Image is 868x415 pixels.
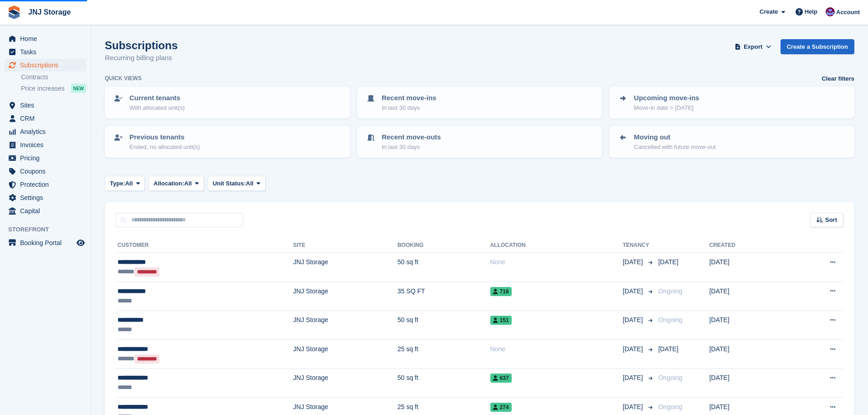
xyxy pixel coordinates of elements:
[5,112,86,125] a: menu
[709,339,787,369] td: [DATE]
[184,179,192,188] span: All
[658,374,683,381] span: Ongoing
[20,152,75,164] span: Pricing
[5,236,86,249] a: menu
[733,39,773,54] button: Export
[21,83,86,93] a: Price increases NEW
[8,225,91,234] span: Storefront
[129,132,200,143] p: Previous tenants
[75,237,86,248] a: Preview store
[293,282,397,311] td: JNJ Storage
[5,46,86,58] a: menu
[634,103,699,113] p: Move-in date > [DATE]
[825,215,837,225] span: Sort
[149,176,204,191] button: Allocation: All
[106,87,349,118] a: Current tenants With allocated unit(s)
[20,236,75,249] span: Booking Portal
[397,282,490,311] td: 35 SQ FT
[5,99,86,112] a: menu
[129,103,185,113] p: With allocated unit(s)
[5,59,86,72] a: menu
[658,403,683,410] span: Ongoing
[490,238,623,253] th: Allocation
[490,374,512,383] span: 637
[293,369,397,398] td: JNJ Storage
[658,258,678,266] span: [DATE]
[129,143,200,152] p: Ended, no allocated unit(s)
[709,282,787,311] td: [DATE]
[293,253,397,282] td: JNJ Storage
[25,5,74,20] a: JNJ Storage
[5,32,86,45] a: menu
[397,253,490,282] td: 50 sq ft
[382,93,437,103] p: Recent move-ins
[7,5,21,19] img: stora-icon-8386f47178a22dfd0bd8f6a31ec36ba5ce8667c1dd55bd0f319d3a0aa187defe.svg
[382,143,441,152] p: In last 30 days
[658,287,683,295] span: Ongoing
[658,345,678,353] span: [DATE]
[658,316,683,323] span: Ongoing
[293,339,397,369] td: JNJ Storage
[709,369,787,398] td: [DATE]
[20,32,75,45] span: Home
[623,402,645,412] span: [DATE]
[634,143,715,152] p: Cancelled with future move-out
[20,59,75,72] span: Subscriptions
[781,39,854,54] a: Create a Subscription
[125,179,133,188] span: All
[610,127,853,157] a: Moving out Cancelled with future move-out
[490,344,623,354] div: None
[293,311,397,340] td: JNJ Storage
[5,191,86,204] a: menu
[490,287,512,296] span: 716
[826,7,835,16] img: Jonathan Scrase
[105,53,178,63] p: Recurring billing plans
[709,238,787,253] th: Created
[490,257,623,267] div: None
[208,176,266,191] button: Unit Status: All
[105,176,145,191] button: Type: All
[397,311,490,340] td: 50 sq ft
[623,344,645,354] span: [DATE]
[20,178,75,191] span: Protection
[490,403,512,412] span: 274
[20,205,75,217] span: Capital
[5,178,86,191] a: menu
[246,179,254,188] span: All
[358,87,601,118] a: Recent move-ins In last 30 days
[5,152,86,164] a: menu
[5,125,86,138] a: menu
[822,74,854,83] a: Clear filters
[21,73,86,82] a: Contracts
[634,93,699,103] p: Upcoming move-ins
[623,287,645,296] span: [DATE]
[805,7,817,16] span: Help
[5,205,86,217] a: menu
[293,238,397,253] th: Site
[105,39,178,51] h1: Subscriptions
[20,112,75,125] span: CRM
[20,125,75,138] span: Analytics
[709,253,787,282] td: [DATE]
[382,132,441,143] p: Recent move-outs
[213,179,246,188] span: Unit Status:
[106,127,349,157] a: Previous tenants Ended, no allocated unit(s)
[154,179,184,188] span: Allocation:
[20,99,75,112] span: Sites
[634,132,715,143] p: Moving out
[21,84,65,93] span: Price increases
[623,315,645,325] span: [DATE]
[110,179,125,188] span: Type:
[116,238,293,253] th: Customer
[709,311,787,340] td: [DATE]
[744,42,762,51] span: Export
[5,138,86,151] a: menu
[397,238,490,253] th: Booking
[5,165,86,178] a: menu
[20,46,75,58] span: Tasks
[20,165,75,178] span: Coupons
[382,103,437,113] p: In last 30 days
[397,339,490,369] td: 25 sq ft
[20,138,75,151] span: Invoices
[129,93,185,103] p: Current tenants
